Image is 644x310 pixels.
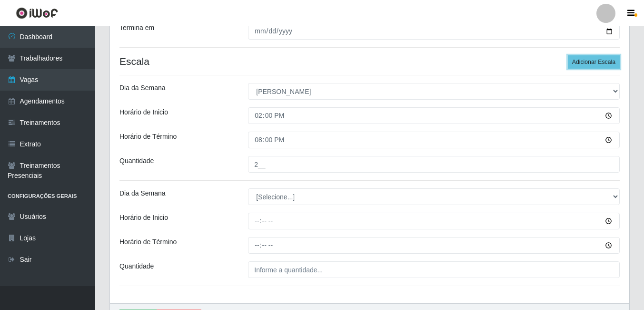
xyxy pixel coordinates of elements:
[119,237,177,247] label: Horário de Término
[248,107,620,124] input: 00:00
[248,213,620,229] input: 00:00
[248,237,620,254] input: 00:00
[248,132,620,148] input: 00:00
[119,132,177,142] label: Horário de Término
[119,213,168,223] label: Horário de Inicio
[248,23,620,40] input: 00/00/0000
[119,156,154,166] label: Quantidade
[568,55,620,69] button: Adicionar Escala
[248,156,620,173] input: Informe a quantidade...
[119,23,154,33] label: Termina em
[119,188,166,198] label: Dia da Semana
[119,83,166,93] label: Dia da Semana
[119,261,154,271] label: Quantidade
[119,107,168,117] label: Horário de Inicio
[16,7,58,19] img: CoreUI Logo
[248,261,620,278] input: Informe a quantidade...
[119,55,620,67] h4: Escala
